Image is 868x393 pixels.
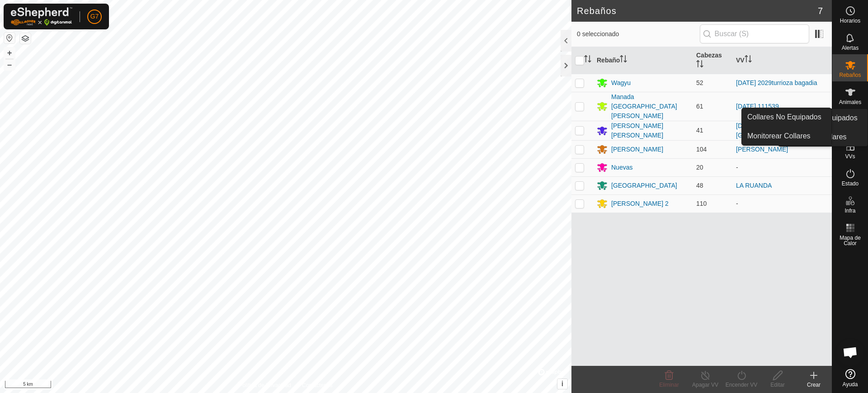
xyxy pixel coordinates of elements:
[20,33,31,44] button: Capas del Mapa
[693,47,732,74] th: Cabezas
[842,45,859,51] span: Alertas
[611,145,663,154] div: [PERSON_NAME]
[839,99,861,105] span: Animales
[659,382,679,388] span: Eliminar
[747,112,821,123] span: Collares No Equipados
[700,24,809,43] input: Buscar (S)
[577,29,700,39] span: 0 seleccionado
[696,200,707,207] span: 110
[818,4,823,18] span: 7
[742,108,831,126] a: Collares No Equipados
[4,59,15,70] button: –
[736,146,788,153] a: [PERSON_NAME]
[736,79,817,86] a: [DATE] 2029turrioza bagadia
[696,103,703,110] span: 61
[302,381,332,389] a: Contáctenos
[584,57,591,64] p-sorticon: Activar para ordenar
[561,380,563,388] span: i
[759,381,796,389] div: Editar
[611,199,669,208] div: [PERSON_NAME] 2
[843,382,858,387] span: Ayuda
[745,57,752,64] p-sorticon: Activar para ordenar
[736,122,802,139] a: [DATE] 204539 [GEOGRAPHIC_DATA]
[4,33,15,43] button: Restablecer Mapa
[839,72,861,78] span: Rebaños
[696,127,703,134] span: 41
[11,7,72,26] img: Logo Gallagher
[842,181,859,186] span: Estado
[732,158,832,176] td: -
[687,381,723,389] div: Apagar VV
[837,339,864,366] div: Chat abierto
[832,365,868,391] a: Ayuda
[611,121,689,140] div: [PERSON_NAME] [PERSON_NAME]
[696,62,703,69] p-sorticon: Activar para ordenar
[747,131,811,142] span: Monitorear Collares
[611,92,689,121] div: Manada [GEOGRAPHIC_DATA][PERSON_NAME]
[732,194,832,213] td: -
[732,47,832,74] th: VV
[835,235,866,246] span: Mapa de Calor
[239,381,291,389] a: Política de Privacidad
[844,208,855,213] span: Infra
[696,164,703,171] span: 20
[593,47,693,74] th: Rebaño
[611,78,631,88] div: Wagyu
[736,182,772,189] a: LA RUANDA
[557,379,567,389] button: i
[723,381,759,389] div: Encender VV
[696,146,707,153] span: 104
[696,182,703,189] span: 48
[611,163,632,172] div: Nuevas
[696,79,703,86] span: 52
[90,12,99,21] span: G7
[620,57,627,64] p-sorticon: Activar para ordenar
[840,18,860,24] span: Horarios
[736,103,779,110] a: [DATE] 111539
[611,181,677,190] div: [GEOGRAPHIC_DATA]
[742,127,831,145] a: Monitorear Collares
[4,47,15,58] button: +
[796,381,832,389] div: Crear
[577,5,818,16] h2: Rebaños
[845,154,855,159] span: VVs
